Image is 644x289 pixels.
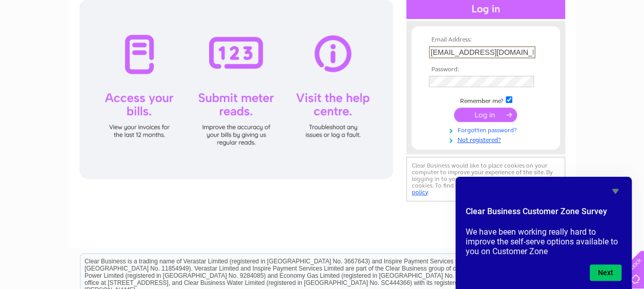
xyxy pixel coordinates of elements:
a: Telecoms [555,44,586,51]
div: Clear Business would like to place cookies on your computer to improve your experience of the sit... [406,157,565,201]
a: Water [501,44,520,51]
td: Remember me? [426,95,545,105]
a: Blog [592,44,607,51]
img: logo.png [23,27,75,58]
a: 0333 014 3131 [451,5,522,18]
p: We have been working really hard to improve the self-serve options available to you on Customer Zone [466,227,621,256]
button: Hide survey [609,185,621,197]
button: Next question [590,264,621,281]
h2: Clear Business Customer Zone Survey [466,205,621,223]
a: Energy [526,44,549,51]
a: Forgotten password? [429,125,545,134]
div: Clear Business is a trading name of Verastar Limited (registered in [GEOGRAPHIC_DATA] No. 3667643... [80,6,565,50]
div: Clear Business Customer Zone Survey [466,185,621,281]
th: Email Address: [426,36,545,44]
a: Contact [613,44,638,51]
a: Not registered? [429,134,545,144]
input: Submit [454,108,517,122]
a: cookies policy [412,182,544,196]
th: Password: [426,66,545,73]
